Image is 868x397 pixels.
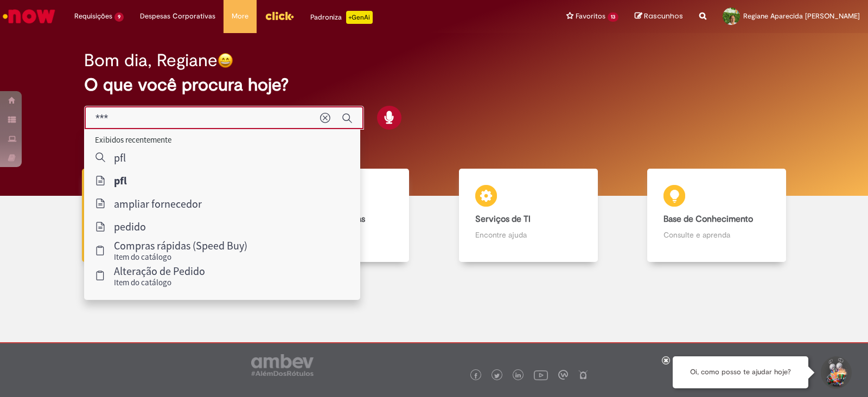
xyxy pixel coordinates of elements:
[74,11,112,22] span: Requisições
[663,229,770,240] p: Consulte e aprenda
[473,373,478,379] img: logo_footer_facebook.png
[743,11,860,21] span: Regiane Aparecida [PERSON_NAME]
[475,229,582,240] p: Encontre ajuda
[265,8,294,24] img: click_logo_yellow_360x200.png
[310,11,373,24] div: Padroniza
[346,11,373,24] p: +GenAi
[251,354,314,376] img: logo_footer_ambev_rotulo_gray.png
[84,51,218,70] h2: Bom dia, Regiane
[623,169,812,262] a: Base de Conhecimento Consulte e aprenda
[673,356,808,388] div: Oi, como posso te ajudar hoje?
[232,11,248,22] span: More
[475,214,531,225] b: Serviços de TI
[218,53,233,68] img: happy-face.png
[635,11,683,22] a: Rascunhos
[819,356,852,389] button: Iniciar Conversa de Suporte
[1,5,57,27] img: ServiceNow
[663,214,753,225] b: Base de Conhecimento
[515,373,521,379] img: logo_footer_linkedin.png
[534,368,548,382] img: logo_footer_youtube.png
[434,169,623,262] a: Serviços de TI Encontre ajuda
[494,373,500,379] img: logo_footer_twitter.png
[114,12,124,22] span: 9
[84,75,784,94] h2: O que você procura hoje?
[578,370,588,380] img: logo_footer_naosei.png
[558,370,568,380] img: logo_footer_workplace.png
[140,11,215,22] span: Despesas Corporativas
[57,169,246,262] a: Tirar dúvidas Tirar dúvidas com Lupi Assist e Gen Ai
[644,11,683,21] span: Rascunhos
[608,12,618,22] span: 13
[576,11,605,22] span: Favoritos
